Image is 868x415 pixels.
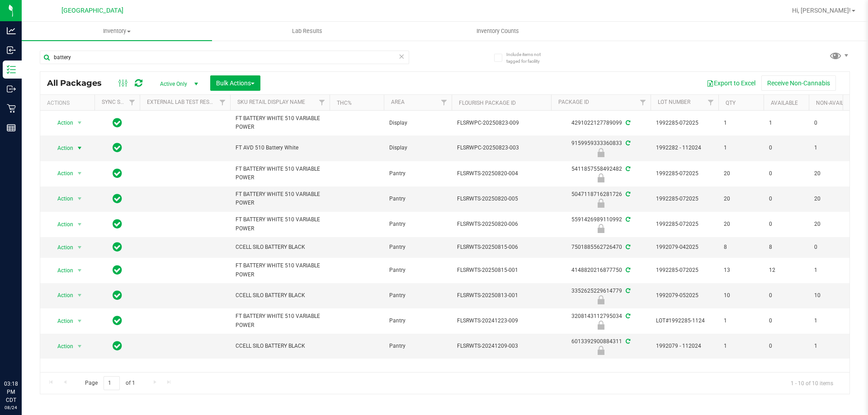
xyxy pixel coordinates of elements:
[771,100,798,106] a: Available
[769,291,803,300] span: 0
[550,139,652,157] div: 9159959333360833
[656,266,713,275] span: 1992285-072025
[389,169,446,178] span: Pantry
[550,199,652,208] div: Newly Received
[4,404,18,411] p: 08/24
[769,144,803,152] span: 0
[814,119,849,127] span: 0
[74,218,85,231] span: select
[814,169,849,178] span: 20
[769,243,803,252] span: 8
[236,342,324,350] span: CCELL SILO BATTERY BLACK
[769,317,803,325] span: 0
[624,313,630,319] span: Sync from Compliance System
[236,261,324,279] span: FT BATTERY WHITE 510 VARIABLE POWER
[457,195,546,203] span: FLSRWTS-20250820-005
[49,264,74,277] span: Action
[113,340,122,352] span: In Sync
[7,84,16,93] inline-svg: Outbound
[236,114,324,131] span: FT BATTERY WHITE 510 VARIABLE POWER
[550,266,652,275] div: 4148820216877750
[656,317,713,325] span: LOT#1992285-1124
[550,312,652,330] div: 3208143112795034
[389,291,446,300] span: Pantry
[147,99,218,105] a: External Lab Test Result
[389,342,446,350] span: Pantry
[636,95,651,110] a: Filter
[506,51,552,65] span: Include items not tagged for facility
[656,220,713,228] span: 1992285-072025
[391,99,405,105] a: Area
[656,169,713,178] span: 1992285-072025
[236,190,324,207] span: FT BATTERY WHITE 510 VARIABLE POWER
[550,321,652,330] div: Quarantine
[726,100,736,106] a: Qty
[236,312,324,329] span: FT BATTERY WHITE 510 VARIABLE POWER
[113,141,122,154] span: In Sync
[769,342,803,350] span: 0
[210,75,260,91] button: Bulk Actions
[814,144,849,152] span: 1
[724,291,758,300] span: 10
[102,99,137,105] a: Sync Status
[724,317,758,325] span: 1
[49,241,74,254] span: Action
[113,218,122,230] span: In Sync
[656,342,713,350] span: 1992079 - 112024
[464,27,531,35] span: Inventory Counts
[550,337,652,355] div: 6013392900884311
[769,195,803,203] span: 0
[457,144,546,152] span: FLSRWPC-20250823-003
[236,165,324,182] span: FT BATTERY WHITE 510 VARIABLE POWER
[113,117,122,129] span: In Sync
[783,376,840,390] span: 1 - 10 of 10 items
[216,79,255,87] span: Bulk Actions
[656,144,713,152] span: 1992282 - 112024
[113,192,122,205] span: In Sync
[769,169,803,178] span: 0
[49,142,74,154] span: Action
[315,95,330,110] a: Filter
[22,27,212,35] span: Inventory
[814,243,849,252] span: 0
[77,376,142,390] span: Page of 1
[74,340,85,353] span: select
[7,26,16,35] inline-svg: Analytics
[814,317,849,325] span: 1
[457,342,546,350] span: FLSRWTS-20241209-003
[550,215,652,233] div: 5591426989110992
[814,266,849,275] span: 1
[724,195,758,203] span: 20
[104,376,120,390] input: 1
[656,291,713,300] span: 1992079-052025
[337,100,352,106] a: THC%
[624,166,630,172] span: Sync from Compliance System
[792,7,851,14] span: Hi, [PERSON_NAME]!
[457,266,546,275] span: FLSRWTS-20250815-001
[724,144,758,152] span: 1
[550,295,652,304] div: Newly Received
[724,342,758,350] span: 1
[236,243,324,252] span: CCELL SILO BATTERY BLACK
[703,95,718,110] a: Filter
[47,100,91,106] div: Actions
[389,220,446,228] span: Pantry
[550,190,652,208] div: 5047118716281726
[814,220,849,228] span: 20
[550,119,652,127] div: 4291022127789099
[49,117,74,129] span: Action
[701,75,761,91] button: Export to Excel
[22,22,212,41] a: Inventory
[398,51,405,62] span: Clear
[624,191,630,197] span: Sync from Compliance System
[457,243,546,252] span: FLSRWTS-20250815-006
[125,95,140,110] a: Filter
[49,340,74,353] span: Action
[658,99,690,105] a: Lot Number
[814,291,849,300] span: 10
[237,99,305,105] a: Sku Retail Display Name
[74,289,85,302] span: select
[389,317,446,325] span: Pantry
[389,144,446,152] span: Display
[212,22,402,41] a: Lab Results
